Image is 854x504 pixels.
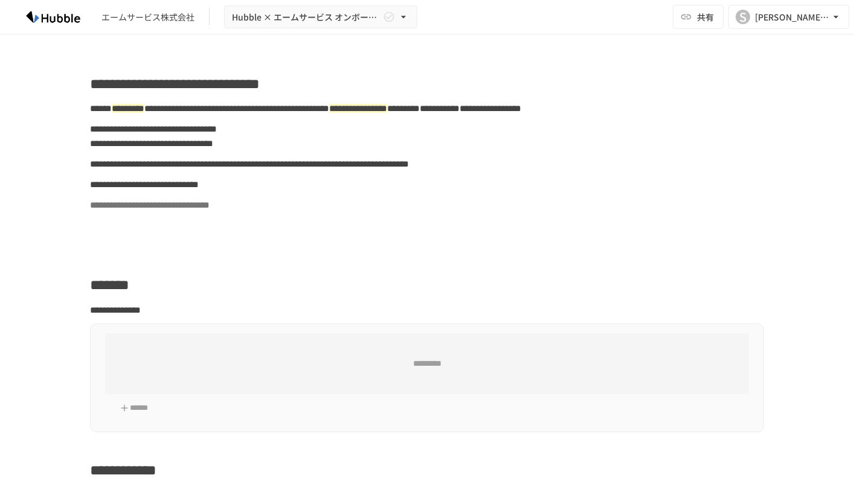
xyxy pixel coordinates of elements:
button: S[PERSON_NAME][EMAIL_ADDRESS][DOMAIN_NAME] [728,5,849,29]
div: [PERSON_NAME][EMAIL_ADDRESS][DOMAIN_NAME] [755,10,830,25]
img: HzDRNkGCf7KYO4GfwKnzITak6oVsp5RHeZBEM1dQFiQ [14,7,92,27]
span: 共有 [697,10,714,24]
div: S [736,10,750,24]
button: Hubble × エームサービス オンボーディングプロジェクト [224,5,417,29]
div: エームサービス株式会社 [101,11,194,24]
span: Hubble × エームサービス オンボーディングプロジェクト [232,10,380,25]
button: 共有 [673,5,724,29]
